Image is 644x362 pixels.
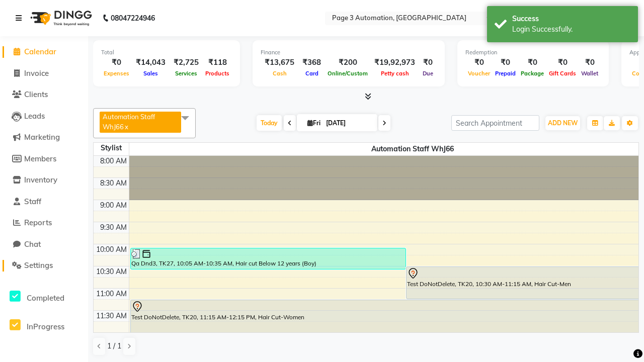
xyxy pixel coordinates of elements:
[101,57,132,68] div: ₹0
[3,89,86,101] a: Clients
[261,57,298,68] div: ₹13,675
[325,70,370,77] span: Online/Custom
[518,57,546,68] div: ₹0
[24,132,60,142] span: Marketing
[24,47,56,56] span: Calendar
[203,70,232,77] span: Products
[546,70,579,77] span: Gift Cards
[203,57,232,68] div: ₹118
[27,322,64,331] span: InProgress
[3,46,86,58] a: Calendar
[94,266,129,277] div: 10:30 AM
[132,57,170,68] div: ₹14,043
[173,70,200,77] span: Services
[270,70,289,77] span: Cash
[257,115,282,131] span: Today
[24,154,56,163] span: Members
[94,311,129,321] div: 11:30 AM
[24,175,57,185] span: Inventory
[124,123,128,131] a: x
[303,70,321,77] span: Card
[3,68,86,79] a: Invoice
[24,239,41,249] span: Chat
[451,115,539,131] input: Search Appointment
[107,341,121,351] span: 1 / 1
[24,111,45,121] span: Leads
[3,196,86,208] a: Staff
[24,68,49,78] span: Invoice
[546,57,579,68] div: ₹0
[305,119,323,127] span: Fri
[24,89,48,99] span: Clients
[98,178,129,189] div: 8:30 AM
[323,116,373,131] input: 2025-10-03
[98,222,129,233] div: 9:30 AM
[545,116,580,130] button: ADD NEW
[420,70,436,77] span: Due
[94,143,129,153] div: Stylist
[131,248,406,269] div: Qa Dnd3, TK27, 10:05 AM-10:35 AM, Hair cut Below 12 years (Boy)
[98,156,129,166] div: 8:00 AM
[512,14,630,24] div: Success
[378,70,412,77] span: Petty cash
[419,57,437,68] div: ₹0
[101,48,232,57] div: Total
[98,200,129,211] div: 9:00 AM
[170,57,203,68] div: ₹2,725
[3,132,86,143] a: Marketing
[3,239,86,250] a: Chat
[579,57,601,68] div: ₹0
[465,70,493,77] span: Voucher
[24,218,52,227] span: Reports
[24,260,53,270] span: Settings
[3,153,86,165] a: Members
[94,289,129,299] div: 11:00 AM
[512,24,630,35] div: Login Successfully.
[101,70,132,77] span: Expenses
[94,244,129,255] div: 10:00 AM
[26,4,95,32] img: logo
[3,260,86,271] a: Settings
[548,119,578,127] span: ADD NEW
[325,57,370,68] div: ₹200
[518,70,546,77] span: Package
[27,293,64,303] span: Completed
[261,48,437,57] div: Finance
[3,111,86,122] a: Leads
[141,70,160,77] span: Sales
[24,197,41,206] span: Staff
[465,57,493,68] div: ₹0
[493,70,518,77] span: Prepaid
[465,48,601,57] div: Redemption
[493,57,518,68] div: ₹0
[579,70,601,77] span: Wallet
[3,174,86,186] a: Inventory
[111,4,155,32] b: 08047224946
[298,57,325,68] div: ₹368
[370,57,419,68] div: ₹19,92,973
[3,217,86,229] a: Reports
[103,113,155,131] span: Automation Staff WhJ66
